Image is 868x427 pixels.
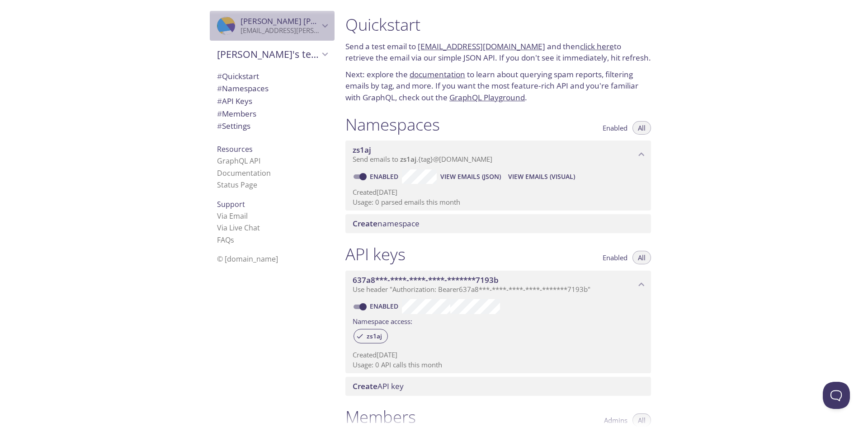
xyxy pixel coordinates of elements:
a: Status Page [217,180,257,190]
div: Namespaces [210,82,335,95]
span: View Emails (Visual) [508,171,575,182]
span: View Emails (JSON) [440,171,501,182]
div: Romeo Briones [210,11,335,41]
button: View Emails (Visual) [505,169,579,184]
div: API Keys [210,95,335,108]
span: API key [353,381,404,391]
button: All [632,251,651,264]
span: # [217,96,222,106]
span: Support [217,199,245,209]
span: API Keys [217,96,252,106]
span: Create [353,381,377,391]
div: zs1aj namespace [345,141,651,169]
div: Create API Key [345,377,651,396]
button: Enabled [597,121,633,135]
h1: API keys [345,244,406,264]
span: Create [353,218,377,229]
p: Created [DATE] [353,188,644,197]
a: Enabled [368,172,402,181]
span: namespace [353,218,420,229]
p: Usage: 0 parsed emails this month [353,197,644,207]
a: Via Live Chat [217,223,260,233]
a: [EMAIL_ADDRESS][DOMAIN_NAME] [418,41,545,52]
span: © [DOMAIN_NAME] [217,254,278,264]
div: Romeo's team [210,42,335,66]
span: Resources [217,144,253,154]
span: [PERSON_NAME] [PERSON_NAME] [241,16,364,26]
span: zs1aj [361,332,387,340]
label: Namespace access: [353,314,412,327]
h1: Quickstart [345,14,651,35]
span: # [217,71,222,81]
button: Enabled [597,251,633,264]
p: Send a test email to and then to retrieve the email via our simple JSON API. If you don't see it ... [345,41,651,64]
p: [EMAIL_ADDRESS][PERSON_NAME][DOMAIN_NAME] [241,26,319,35]
div: zs1aj [354,329,388,343]
h1: Members [345,407,416,427]
span: zs1aj [353,145,371,155]
button: View Emails (JSON) [437,169,505,184]
div: Team Settings [210,120,335,132]
a: Enabled [368,302,402,310]
span: s [231,235,234,245]
span: Namespaces [217,83,269,94]
span: # [217,83,222,94]
span: zs1aj [400,155,416,164]
span: Settings [217,121,250,131]
a: Documentation [217,168,271,178]
span: Quickstart [217,71,259,81]
p: Next: explore the to learn about querying spam reports, filtering emails by tag, and more. If you... [345,69,651,103]
p: Created [DATE] [353,350,644,360]
a: GraphQL API [217,156,260,166]
span: Send emails to . {tag} @[DOMAIN_NAME] [353,155,492,164]
p: Usage: 0 API calls this month [353,360,644,370]
a: FAQ [217,235,234,245]
a: Via Email [217,211,248,221]
button: All [632,121,651,135]
a: click here [580,41,614,52]
div: Create namespace [345,214,651,233]
span: [PERSON_NAME]'s team [217,48,319,61]
div: Quickstart [210,70,335,83]
span: # [217,108,222,119]
a: documentation [410,69,465,80]
span: Members [217,108,256,119]
div: Members [210,108,335,120]
iframe: Help Scout Beacon - Open [823,382,850,409]
span: # [217,121,222,131]
h1: Namespaces [345,114,440,135]
a: GraphQL Playground [449,92,525,103]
